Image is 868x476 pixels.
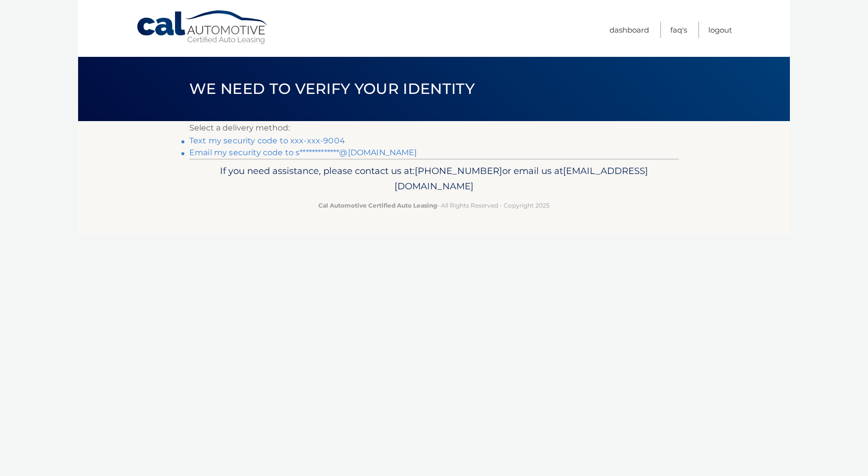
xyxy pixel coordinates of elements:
a: Cal Automotive [136,10,269,45]
p: Select a delivery method: [189,121,679,135]
a: Text my security code to xxx-xxx-9004 [189,136,345,145]
a: FAQ's [670,22,687,38]
a: Dashboard [609,22,649,38]
p: - All Rights Reserved - Copyright 2025 [196,200,672,211]
p: If you need assistance, please contact us at: or email us at [196,163,672,195]
a: Logout [708,22,732,38]
span: [PHONE_NUMBER] [415,165,502,176]
strong: Cal Automotive Certified Auto Leasing [318,202,437,209]
span: We need to verify your identity [189,80,475,98]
